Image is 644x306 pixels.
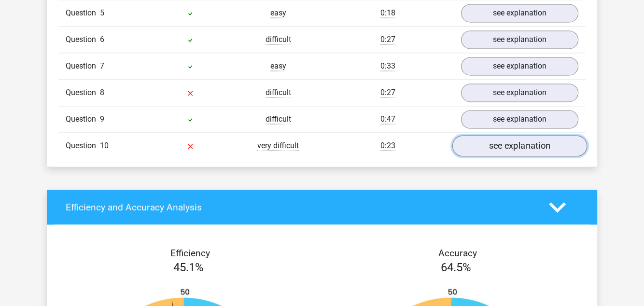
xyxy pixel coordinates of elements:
[66,7,100,19] span: Question
[441,261,471,274] span: 64.5%
[100,88,104,97] span: 8
[461,57,578,75] a: see explanation
[266,35,291,44] span: difficult
[461,4,578,22] a: see explanation
[380,141,395,151] span: 0:23
[100,35,104,44] span: 6
[380,61,395,71] span: 0:33
[66,87,100,98] span: Question
[100,61,104,70] span: 7
[66,34,100,45] span: Question
[461,30,578,49] a: see explanation
[66,202,534,213] h4: Efficiency and Accuracy Analysis
[66,140,100,152] span: Question
[66,60,100,72] span: Question
[452,135,587,156] a: see explanation
[173,261,204,274] span: 45.1%
[100,114,104,124] span: 9
[461,83,578,102] a: see explanation
[461,110,578,128] a: see explanation
[380,35,395,44] span: 0:27
[380,88,395,97] span: 0:27
[266,88,291,97] span: difficult
[333,248,582,259] h4: Accuracy
[100,8,104,17] span: 5
[270,8,286,18] span: easy
[66,113,100,125] span: Question
[66,248,315,259] h4: Efficiency
[380,114,395,124] span: 0:47
[266,114,291,124] span: difficult
[257,141,299,151] span: very difficult
[380,8,395,18] span: 0:18
[100,141,109,150] span: 10
[270,61,286,71] span: easy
